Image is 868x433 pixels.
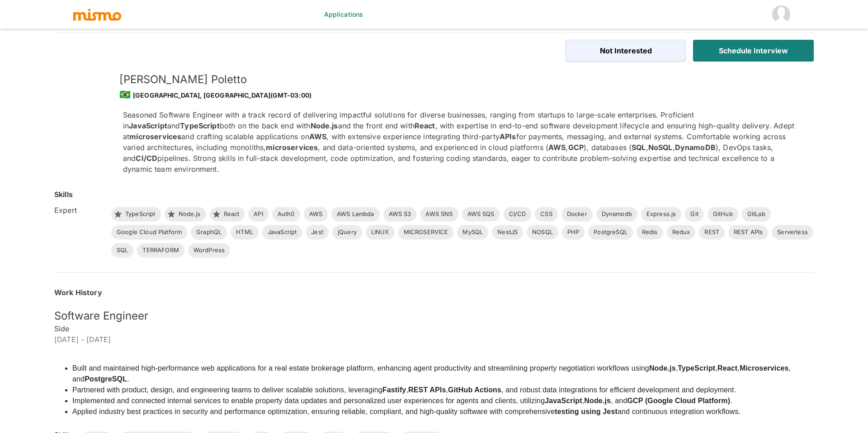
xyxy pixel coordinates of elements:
[500,132,516,141] strong: APIs
[120,210,161,219] span: TypeScript
[548,143,566,152] strong: AWS
[137,246,184,255] span: TERRAFORM
[562,228,585,237] span: PHP
[54,334,814,345] h6: [DATE] - [DATE]
[678,364,715,372] strong: TypeScript
[555,408,618,415] strong: testing using Jest
[667,228,696,237] span: Redux
[129,132,181,141] strong: microservices
[699,228,725,237] span: REST
[180,121,220,130] strong: TypeScript
[54,287,814,298] h6: Work History
[632,143,646,152] strong: SQL
[561,210,593,219] span: Docker
[306,228,329,237] span: Jest
[129,121,167,130] strong: JavaScript
[119,72,799,87] h5: [PERSON_NAME] Poletto
[728,228,768,237] span: REST APIs
[123,109,799,174] p: Seasoned Software Engineer with a track record of delivering impactful solutions for diverse busi...
[596,210,637,219] span: Dynamodb
[331,210,380,219] span: AWS Lambda
[675,143,716,152] strong: DynamoDB
[420,210,458,219] span: AWS SNS
[173,210,206,219] span: Node.js
[111,228,187,237] span: Google Cloud Platform
[772,5,790,24] img: HM Permitflow
[527,228,558,237] span: NOSQL
[742,210,771,219] span: GitLab
[568,143,584,152] strong: GCP
[72,8,122,21] img: logo
[72,395,814,406] li: Implemented and connected internal services to enable property data updates and personalized user...
[415,121,435,130] strong: React
[72,406,814,417] li: Applied industry best practices in security and performance optimization, ensuring reliable, comp...
[119,89,131,100] span: 🇧🇷
[191,228,227,237] span: GraphQL
[72,363,814,385] li: Built and maintained high-performance web applications for a real estate brokerage platform, enha...
[262,228,302,237] span: JavaScript
[272,210,300,219] span: Auth0
[188,246,230,255] span: WordPress
[462,210,500,219] span: AWS SQS
[366,228,395,237] span: LINUX
[248,210,268,219] span: API
[54,323,814,334] h6: Side
[231,228,259,237] span: HTML
[54,72,108,127] img: 9jz1evcmvyir109p1jqt8g5u4s46
[382,386,406,394] strong: Fastify
[398,228,454,237] span: MICROSERVICE
[740,364,789,372] strong: Microservices
[717,364,737,372] strong: React
[72,385,814,395] li: Partnered with product, design, and engineering teams to deliver scalable solutions, leveraging ,...
[266,143,318,152] strong: microservices
[85,375,127,383] strong: PostgreSQL
[448,386,501,394] strong: GitHub Actions
[648,143,673,152] strong: NoSQL
[218,210,245,219] span: React
[457,228,488,237] span: MySQL
[641,210,682,219] span: Express.js
[588,228,633,237] span: PostgreSQL
[772,228,813,237] span: Serverless
[535,210,557,219] span: CSS
[309,132,326,141] strong: AWS
[332,228,362,237] span: jQuery
[136,154,157,163] strong: CI/CD
[685,210,703,219] span: Git
[566,40,686,61] button: Not Interested
[111,246,133,255] span: SQL
[627,397,730,405] strong: GCP (Google Cloud Platform)
[304,210,328,219] span: AWS
[708,210,738,219] span: GitHub
[545,397,582,405] strong: JavaScript
[584,397,611,405] strong: Node.js
[492,228,523,237] span: NestJS
[693,40,814,61] button: Schedule Interview
[504,210,532,219] span: CI/CD
[311,121,338,130] strong: Node.js
[54,309,814,323] h5: Software Engineer
[54,205,104,216] h6: Expert
[637,228,663,237] span: Redis
[649,364,676,372] strong: Node.js
[408,386,446,394] strong: REST APIs
[119,87,799,102] div: [GEOGRAPHIC_DATA], [GEOGRAPHIC_DATA] (GMT-03:00)
[54,189,73,200] h6: Skills
[383,210,417,219] span: AWS S3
